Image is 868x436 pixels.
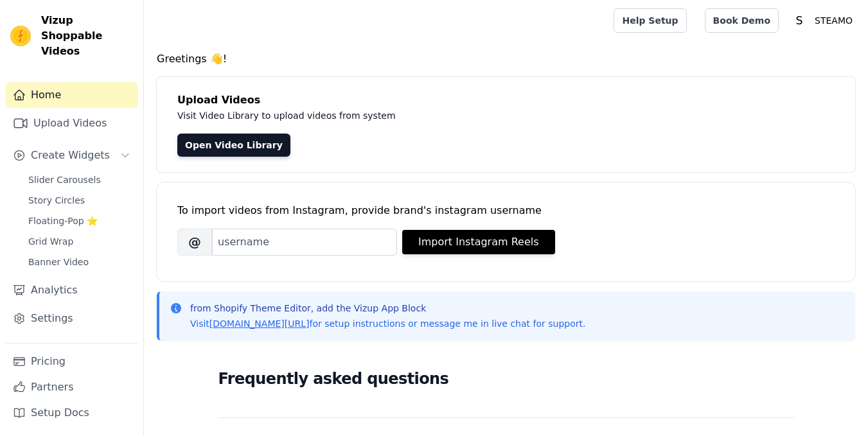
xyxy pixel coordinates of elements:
[28,194,85,207] span: Story Circles
[31,148,110,163] span: Create Widgets
[5,349,138,374] a: Pricing
[810,9,858,32] p: STEAMO
[157,51,855,67] h4: Greetings 👋!
[5,400,138,426] a: Setup Docs
[28,256,89,268] span: Banner Video
[28,235,73,248] span: Grid Wrap
[177,203,835,218] div: To import videos from Instagram, provide brand's instagram username
[5,82,138,108] a: Home
[21,232,138,250] a: Grid Wrap
[5,374,138,400] a: Partners
[41,13,133,59] span: Vizup Shoppable Videos
[177,134,290,157] a: Open Video Library
[21,171,138,189] a: Slider Carousels
[212,229,397,256] input: username
[5,277,138,303] a: Analytics
[796,14,803,27] text: S
[28,173,101,186] span: Slider Carousels
[177,229,212,256] span: @
[209,318,310,329] a: [DOMAIN_NAME][URL]
[5,110,138,136] a: Upload Videos
[190,317,585,330] p: Visit for setup instructions or message me in live chat for support.
[789,9,858,32] button: S STEAMO
[5,143,138,168] button: Create Widgets
[402,230,555,254] button: Import Instagram Reels
[177,92,835,108] h4: Upload Videos
[5,306,138,331] a: Settings
[10,26,31,46] img: Vizup
[218,366,794,392] h2: Frequently asked questions
[21,253,138,271] a: Banner Video
[705,8,779,33] a: Book Demo
[614,8,686,33] a: Help Setup
[190,302,585,315] p: from Shopify Theme Editor, add the Vizup App Block
[28,214,98,227] span: Floating-Pop ⭐
[177,108,753,123] p: Visit Video Library to upload videos from system
[21,191,138,209] a: Story Circles
[21,212,138,230] a: Floating-Pop ⭐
